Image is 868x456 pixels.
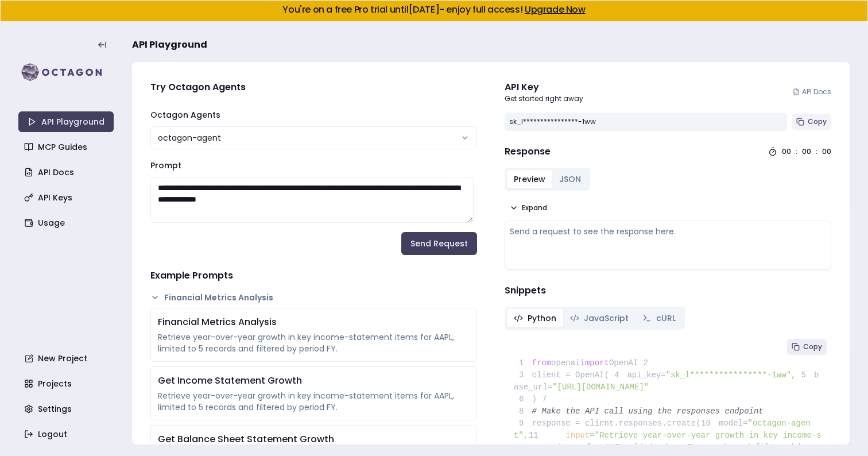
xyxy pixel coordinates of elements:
[638,357,656,369] span: 2
[20,137,115,157] a: MCP Guides
[609,358,638,368] span: OpenAI
[719,419,747,428] span: model=
[590,431,594,440] span: =
[20,187,115,208] a: API Keys
[20,162,115,183] a: API Docs
[18,61,114,84] img: logo-rect-yK7x_WSZ.svg
[158,374,470,388] div: Get Income Statement Growth
[150,109,220,121] label: Octagon Agents
[793,87,831,96] a: API Docs
[701,418,719,430] span: 10
[532,358,552,368] span: from
[20,373,115,394] a: Projects
[609,369,627,381] span: 4
[552,382,649,392] span: "[URL][DOMAIN_NAME]"
[20,399,115,419] a: Settings
[522,203,547,212] span: Expand
[507,170,552,188] button: Preview
[150,160,181,171] label: Prompt
[782,147,791,156] div: 00
[158,390,470,413] div: Retrieve year-over-year growth in key income-statement items for AAPL, limited to 5 records and f...
[510,226,826,237] div: Send a request to see the response here.
[514,419,701,428] span: response = client.responses.create(
[565,431,590,440] span: input
[796,147,797,156] div: :
[524,431,528,440] span: ,
[514,395,537,404] span: )
[20,348,115,369] a: New Project
[528,312,556,324] span: Python
[514,405,532,418] span: 8
[787,339,827,355] button: Copy
[505,80,583,94] div: API Key
[150,292,477,303] button: Financial Metrics Analysis
[792,114,831,130] button: Copy
[150,80,477,94] h4: Try Octagon Agents
[532,407,764,416] span: # Make the API call using the responses endpoint
[584,312,629,324] span: JavaScript
[580,358,609,368] span: import
[656,312,676,324] span: cURL
[551,358,580,368] span: openai
[627,370,665,380] span: api_key=
[505,284,831,297] h4: Snippets
[158,315,470,329] div: Financial Metrics Analysis
[525,3,586,16] a: Upgrade Now
[132,38,207,52] span: API Playground
[18,111,114,132] a: API Playground
[816,147,817,156] div: :
[802,147,811,156] div: 00
[803,342,822,351] span: Copy
[796,369,814,381] span: 5
[528,430,547,442] span: 11
[514,370,609,380] span: client = OpenAI(
[505,200,552,216] button: Expand
[158,331,470,354] div: Retrieve year-over-year growth in key income-statement items for AAPL, limited to 5 records and f...
[514,357,532,369] span: 1
[158,432,470,446] div: Get Balance Sheet Statement Growth
[552,170,588,188] button: JSON
[20,424,115,445] a: Logout
[10,5,858,14] h5: You're on a free Pro trial until [DATE] - enjoy full access!
[514,393,532,405] span: 6
[514,418,532,430] span: 9
[808,117,827,126] span: Copy
[150,269,477,283] h4: Example Prompts
[505,94,583,103] p: Get started right away
[505,145,551,159] h4: Response
[822,147,831,156] div: 00
[401,232,477,255] button: Send Request
[20,212,115,233] a: Usage
[791,370,796,380] span: ,
[514,369,532,381] span: 3
[537,393,555,405] span: 7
